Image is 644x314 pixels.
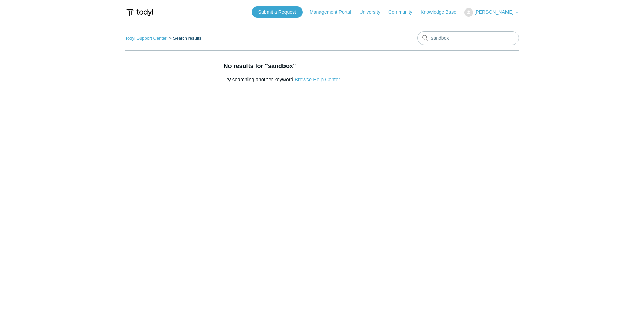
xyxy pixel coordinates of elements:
li: Search results [168,36,201,41]
span: [PERSON_NAME] [474,9,513,15]
a: Community [388,8,419,16]
a: Knowledge Base [421,8,463,16]
h1: No results for "sandbox" [224,62,519,71]
input: Search [417,31,519,45]
p: Try searching another keyword. [224,76,519,84]
button: [PERSON_NAME] [464,8,519,17]
a: Submit a Request [252,6,303,18]
a: Todyl Support Center [125,36,167,41]
a: Browse Help Center [295,76,340,82]
img: Todyl Support Center Help Center home page [125,6,154,19]
a: Management Portal [310,8,358,16]
li: Todyl Support Center [125,36,168,41]
a: University [359,8,387,16]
